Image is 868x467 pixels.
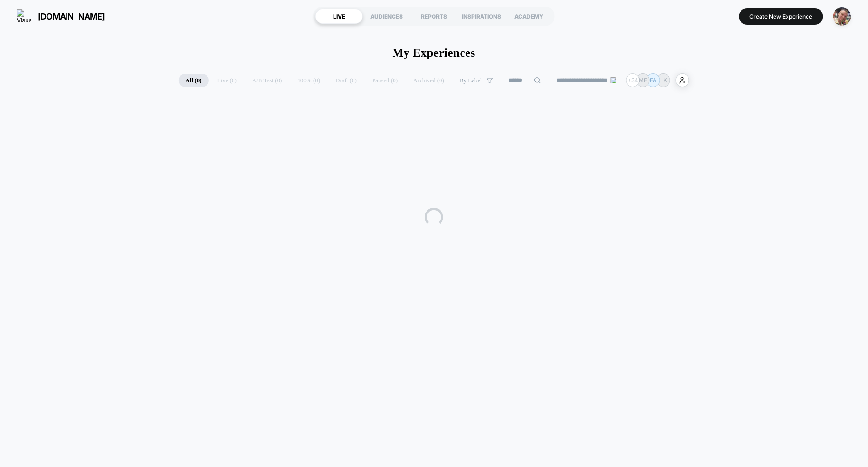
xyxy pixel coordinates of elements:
div: INSPIRATIONS [458,9,505,24]
p: MF [639,77,648,84]
h1: My Experiences [393,47,475,60]
div: LIVE [315,9,363,24]
button: [DOMAIN_NAME] [14,9,108,24]
span: By Label [460,77,482,84]
span: All ( 0 ) [179,74,209,87]
div: ACADEMY [505,9,553,24]
span: [DOMAIN_NAME] [38,12,105,21]
img: end [611,77,616,83]
p: LK [660,77,667,84]
button: ppic [830,7,854,26]
p: FA [650,77,657,84]
div: + 34 [626,73,640,87]
img: ppic [833,7,851,26]
div: REPORTS [410,9,458,24]
button: Create New Experience [739,8,823,25]
img: Visually logo [17,9,31,23]
div: AUDIENCES [363,9,410,24]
